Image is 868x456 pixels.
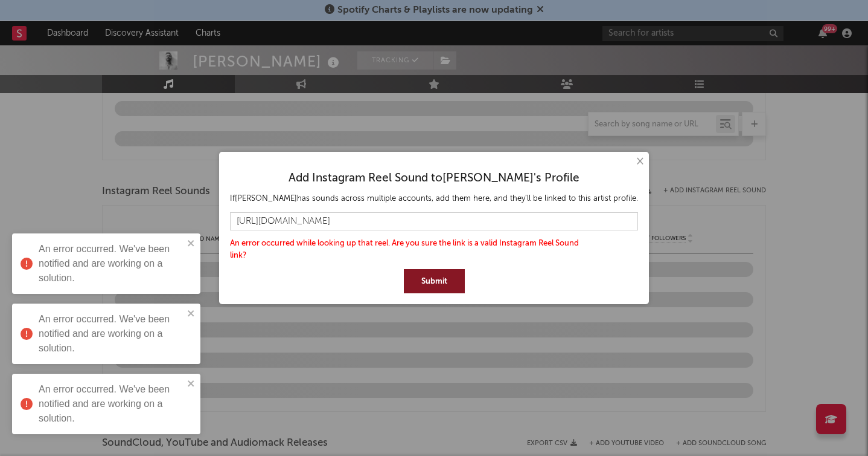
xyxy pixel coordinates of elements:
[187,379,196,390] button: close
[404,269,465,293] button: Submit
[187,308,196,320] button: close
[230,171,638,186] div: Add Instagram Reel Sound to [PERSON_NAME] 's Profile
[633,155,646,168] button: ×
[230,238,592,262] div: An error occurred while looking up that reel. Are you sure the link is a valid Instagram Reel Sou...
[187,238,196,250] button: close
[39,382,183,426] div: An error occurred. We've been notified and are working on a solution.
[230,212,638,230] input: Paste Instagram Reel Sound link here...
[230,193,638,205] div: If [PERSON_NAME] has sounds across multiple accounts, add them here, and they'll be linked to thi...
[39,312,183,356] div: An error occurred. We've been notified and are working on a solution.
[39,242,183,285] div: An error occurred. We've been notified and are working on a solution.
